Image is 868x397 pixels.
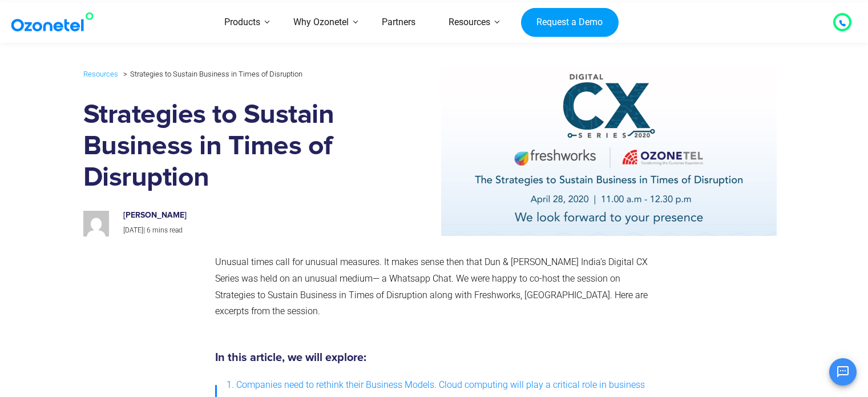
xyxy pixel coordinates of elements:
h6: [PERSON_NAME] [123,211,364,220]
a: Resources [83,67,118,81]
a: Request a Demo [521,7,619,37]
a: Resources [432,2,507,43]
span: [DATE] [123,226,143,234]
h5: In this article, we will explore: [215,352,648,363]
span: 6 [147,226,151,234]
a: Products [208,2,277,43]
button: Open chat [829,358,857,386]
li: Strategies to Sustain Business in Times of Disruption [120,67,302,81]
p: | [123,224,364,237]
img: 4b37bf29a85883ff6b7148a8970fe41aab027afb6e69c8ab3d6dde174307cbd0 [83,211,109,236]
a: Partners [365,2,432,43]
p: Unusual times call for unusual measures. It makes sense then that Dun & [PERSON_NAME] India’s Dig... [215,254,648,320]
span: mins read [152,226,183,234]
h1: Strategies to Sustain Business in Times of Disruption [83,99,376,194]
a: Why Ozonetel [277,2,365,43]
